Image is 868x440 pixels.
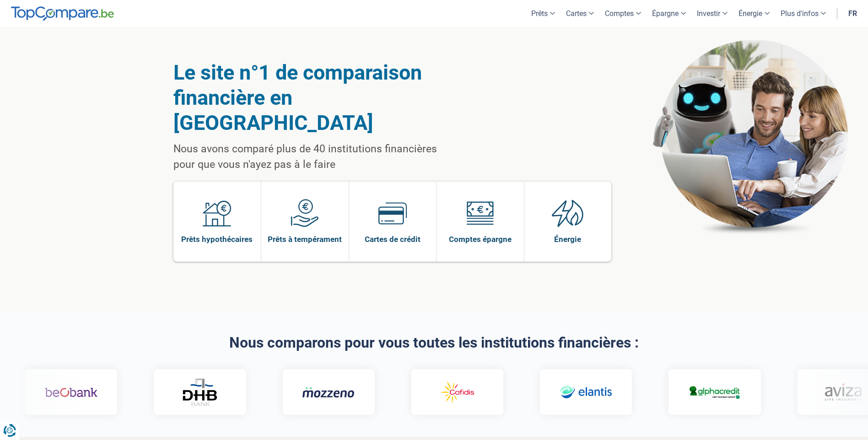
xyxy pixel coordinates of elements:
span: Prêts à tempérament [268,234,342,244]
a: Prêts hypothécaires Prêts hypothécaires [173,182,261,262]
img: TopCompare [11,6,114,21]
img: Comptes épargne [466,199,494,227]
p: Nous avons comparé plus de 40 institutions financières pour que vous n'ayez pas à le faire [173,141,460,172]
img: Cartes de crédit [378,199,407,227]
span: Comptes épargne [449,234,512,244]
a: Prêts à tempérament Prêts à tempérament [261,182,349,262]
img: Prêts hypothécaires [203,199,231,227]
img: Prêts à tempérament [291,199,319,227]
a: Cartes de crédit Cartes de crédit [349,182,437,262]
span: Prêts hypothécaires [181,234,253,244]
h1: Le site n°1 de comparaison financière en [GEOGRAPHIC_DATA] [173,60,460,135]
a: Comptes épargne Comptes épargne [437,182,524,262]
h2: Nous comparons pour vous toutes les institutions financières : [173,335,695,351]
a: Énergie Énergie [524,182,612,262]
img: Elantis [560,379,612,406]
span: Énergie [554,234,581,244]
span: Cartes de crédit [365,234,421,244]
img: Énergie [552,199,584,227]
img: Mozzeno [302,386,355,398]
img: Cofidis [431,379,484,406]
img: Alphacredit [688,384,741,400]
img: DHB Bank [182,378,218,406]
